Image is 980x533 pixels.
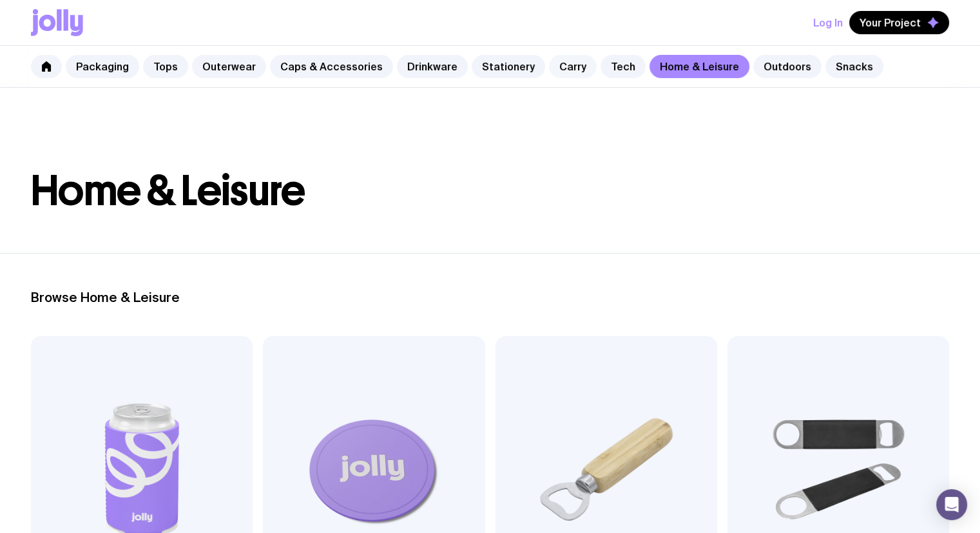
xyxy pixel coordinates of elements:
[549,55,597,78] a: Carry
[143,55,188,78] a: Tops
[66,55,139,78] a: Packaging
[270,55,393,78] a: Caps & Accessories
[936,489,967,520] div: Open Intercom Messenger
[472,55,545,78] a: Stationery
[649,55,749,78] a: Home & Leisure
[813,11,843,34] button: Log In
[860,16,921,29] span: Your Project
[31,290,949,305] h2: Browse Home & Leisure
[849,11,949,34] button: Your Project
[753,55,821,78] a: Outdoors
[825,55,883,78] a: Snacks
[397,55,468,78] a: Drinkware
[31,170,949,212] h1: Home & Leisure
[192,55,266,78] a: Outerwear
[600,55,646,78] a: Tech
